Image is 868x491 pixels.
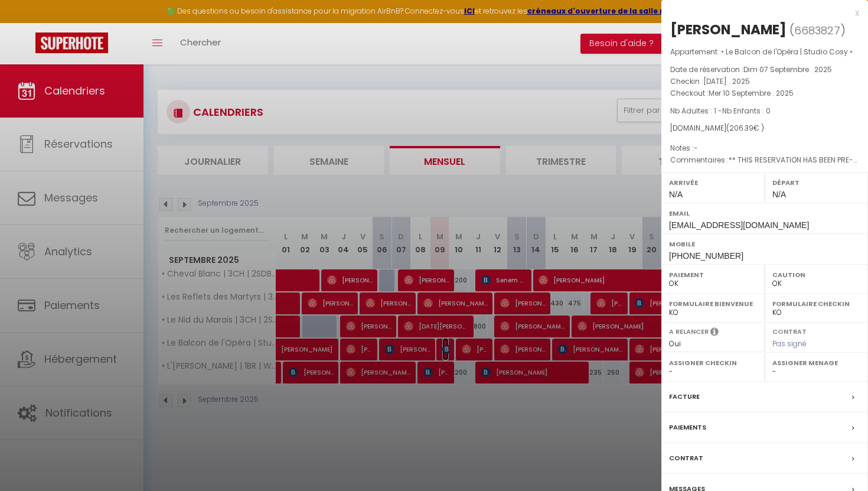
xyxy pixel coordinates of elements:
[669,190,683,199] span: N/A
[670,87,859,99] p: Checkout :
[669,238,860,250] label: Mobile
[669,452,703,464] label: Contrat
[772,177,860,188] label: Départ
[669,391,700,403] label: Facture
[670,123,859,134] div: [DOMAIN_NAME]
[670,142,859,154] p: Notes :
[669,220,809,230] span: [EMAIL_ADDRESS][DOMAIN_NAME]
[772,190,786,199] span: N/A
[772,298,860,310] label: Formulaire Checkin
[743,64,832,74] span: Dim 07 Septembre . 2025
[726,123,764,133] span: ( € )
[721,47,853,57] span: • Le Balcon de l'Opéra | Studio Cosy •
[669,207,860,219] label: Email
[772,357,860,369] label: Assigner Menage
[9,5,45,40] button: Ouvrir le widget de chat LiveChat
[772,339,807,349] span: Pas signé
[669,298,757,310] label: Formulaire Bienvenue
[670,64,859,76] p: Date de réservation :
[661,6,859,20] div: x
[789,22,846,38] span: ( )
[669,357,757,369] label: Assigner Checkin
[694,143,698,153] span: -
[729,123,753,133] span: 206.39
[670,46,859,58] p: Appartement :
[669,177,757,188] label: Arrivée
[670,20,787,39] div: [PERSON_NAME]
[669,421,706,434] label: Paiements
[670,106,771,116] span: Nb Adultes : 1 -
[772,327,807,334] label: Contrat
[772,269,860,281] label: Caution
[669,251,743,261] span: [PHONE_NUMBER]
[670,154,859,166] p: Commentaires :
[670,76,859,87] p: Checkin :
[794,23,840,38] span: 6683827
[709,88,794,98] span: Mer 10 Septembre . 2025
[703,76,750,86] span: [DATE] . 2025
[710,327,719,340] i: Sélectionner OUI si vous souhaiter envoyer les séquences de messages post-checkout
[669,327,709,337] label: A relancer
[722,106,771,116] span: Nb Enfants : 0
[669,269,757,281] label: Paiement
